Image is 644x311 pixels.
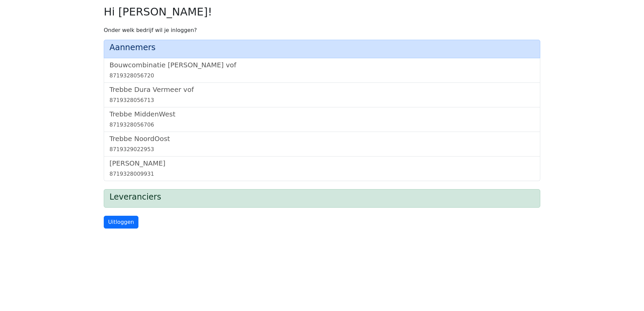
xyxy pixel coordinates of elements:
[109,121,535,129] div: 8719328056706
[109,135,535,153] a: Trebbe NoordOost8719329022953
[109,135,535,143] h5: Trebbe NoordOost
[109,159,535,167] h5: [PERSON_NAME]
[109,85,535,94] h5: Trebbe Dura Vermeer vof
[104,5,540,18] h2: Hi [PERSON_NAME]!
[109,192,535,202] h4: Leveranciers
[109,145,535,153] div: 8719329022953
[109,159,535,178] a: [PERSON_NAME]8719328009931
[104,216,138,229] a: Uitloggen
[109,61,535,69] h5: Bouwcombinatie [PERSON_NAME] vof
[104,26,540,34] p: Onder welk bedrijf wil je inloggen?
[109,85,535,104] a: Trebbe Dura Vermeer vof8719328056713
[109,110,535,129] a: Trebbe MiddenWest8719328056706
[109,110,535,118] h5: Trebbe MiddenWest
[109,61,535,80] a: Bouwcombinatie [PERSON_NAME] vof8719328056720
[109,72,535,80] div: 8719328056720
[109,96,535,104] div: 8719328056713
[109,43,535,53] h4: Aannemers
[109,170,535,178] div: 8719328009931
